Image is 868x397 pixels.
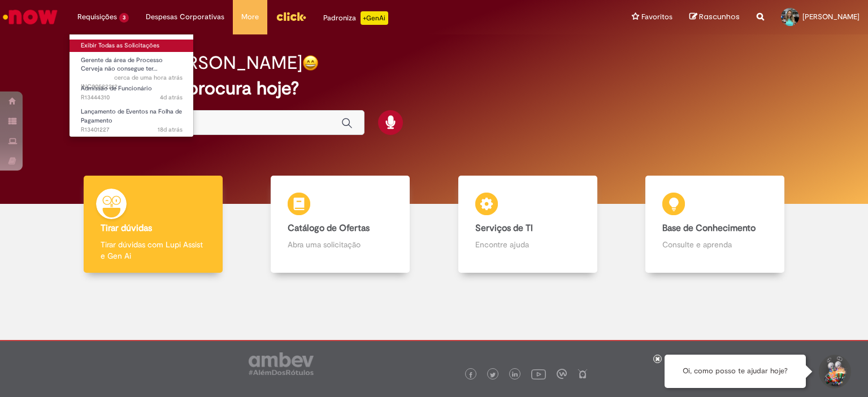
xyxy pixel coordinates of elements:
[641,11,672,23] span: Favoritos
[531,367,546,381] img: logo_footer_youtube.png
[434,176,622,273] a: Serviços de TI Encontre ajuda
[1,6,59,28] img: ServiceNow
[160,93,183,102] span: 4d atrás
[70,54,194,78] a: Aberto INC00522212 : Gerente da área de Processo Cerveja não consegue ter visibilidade do time no...
[101,239,206,261] p: Tirar dúvidas com Lupi Assist e Gen Ai
[158,125,183,134] span: 18d atrás
[302,55,319,71] img: happy-face.png
[699,11,740,22] span: Rascunhos
[70,40,194,52] a: Exibir Todas as Solicitações
[276,8,306,25] img: click_logo_yellow_360x200.png
[158,125,183,134] time: 12/08/2025 09:03:46
[81,73,183,91] span: INC00522212
[77,11,117,23] span: Requisições
[288,223,370,234] b: Catálogo de Ofertas
[817,355,851,389] button: Iniciar Conversa de Suporte
[119,13,129,23] span: 3
[622,176,809,273] a: Base de Conhecimento Consulte e aprenda
[475,223,533,234] b: Serviços de TI
[665,355,806,388] div: Oi, como posso te ajudar hoje?
[101,223,152,234] b: Tirar dúvidas
[578,369,588,379] img: logo_footer_naosei.png
[59,176,247,273] a: Tirar dúvidas Tirar dúvidas com Lupi Assist e Gen Ai
[114,73,183,82] span: cerca de uma hora atrás
[114,73,183,82] time: 29/08/2025 10:15:48
[288,239,393,250] p: Abra uma solicitação
[662,223,756,234] b: Base de Conhecimento
[69,34,194,137] ul: Requisições
[86,78,783,98] h2: O que você procura hoje?
[475,239,580,250] p: Encontre ajuda
[81,107,182,125] span: Lançamento de Eventos na Folha de Pagamento
[512,372,518,378] img: logo_footer_linkedin.png
[81,56,163,73] span: Gerente da área de Processo Cerveja não consegue ter…
[160,93,183,102] time: 25/08/2025 13:41:04
[323,11,388,25] div: Padroniza
[241,11,259,23] span: More
[81,93,183,102] span: R13444310
[247,176,435,273] a: Catálogo de Ofertas Abra uma solicitação
[468,372,474,378] img: logo_footer_facebook.png
[146,11,224,23] span: Despesas Corporativas
[70,82,194,103] a: Aberto R13444310 : Admissão de Funcionário
[361,11,388,25] p: +GenAi
[662,239,767,250] p: Consulte e aprenda
[70,106,194,130] a: Aberto R13401227 : Lançamento de Eventos na Folha de Pagamento
[81,125,183,134] span: R13401227
[81,84,152,93] span: Admissão de Funcionário
[557,369,567,379] img: logo_footer_workplace.png
[249,352,314,375] img: logo_footer_ambev_rotulo_gray.png
[689,12,740,23] a: Rascunhos
[490,372,496,378] img: logo_footer_twitter.png
[802,12,860,21] span: [PERSON_NAME]
[86,53,302,73] h2: Bom dia, [PERSON_NAME]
